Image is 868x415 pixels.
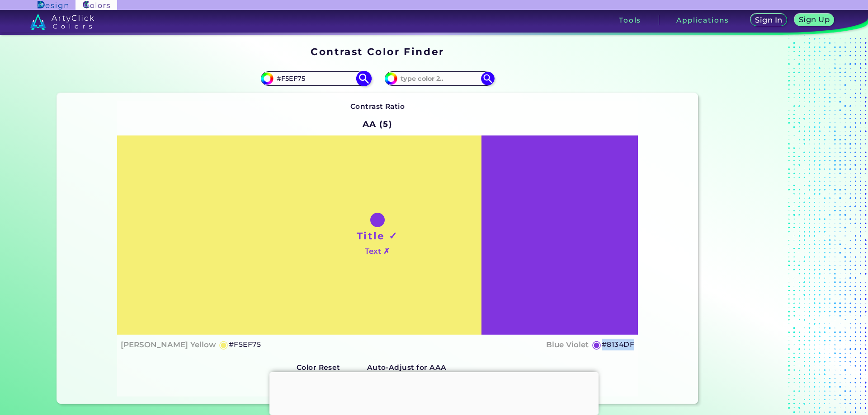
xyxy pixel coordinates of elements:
[546,338,589,351] h4: Blue Violet
[481,72,495,85] img: icon search
[357,229,398,242] h1: Title ✓
[311,45,444,58] h1: Contrast Color Finder
[602,339,634,350] h5: #8134DF
[365,245,390,258] h4: Text ✗
[229,339,261,350] h5: #F5EF75
[794,14,834,26] a: Sign Up
[755,16,782,23] h5: Sign In
[121,338,216,351] h4: [PERSON_NAME] Yellow
[297,363,340,372] strong: Color Reset
[274,72,358,84] input: type color 1..
[397,72,481,84] input: type color 2..
[799,16,830,23] h5: Sign Up
[356,71,372,87] img: icon search
[619,17,641,23] h3: Tools
[269,372,599,413] iframe: Advertisement
[367,363,447,372] strong: Auto-Adjust for AAA
[38,1,68,9] img: ArtyClick Design logo
[592,339,602,350] h5: ◉
[350,102,405,111] strong: Contrast Ratio
[702,43,815,407] iframe: Advertisement
[676,17,729,23] h3: Applications
[750,14,788,26] a: Sign In
[30,14,94,30] img: logo_artyclick_colors_white.svg
[359,114,396,134] h2: AA (5)
[219,339,229,350] h5: ◉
